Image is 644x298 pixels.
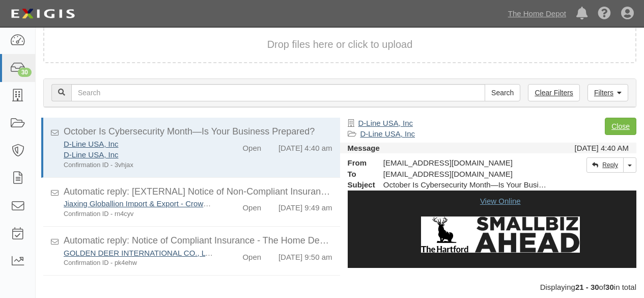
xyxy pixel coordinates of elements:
[605,283,614,291] b: 30
[485,84,520,101] input: Search
[358,119,413,127] a: D-Line USA, Inc
[605,118,636,135] a: Close
[340,179,376,190] strong: Subject
[64,209,214,219] div: Confirmation ID - rn4cyv
[278,248,332,262] div: [DATE] 9:50 am
[376,169,555,179] div: agreement-pexw9w@sbainsurance.homedepot.com
[64,234,332,248] div: Automatic reply: Notice of Compliant Insurance - The Home Depot
[376,157,555,168] div: [EMAIL_ADDRESS][DOMAIN_NAME]
[480,197,521,205] a: View Online
[64,140,119,148] a: D-Line USA, Inc
[348,144,380,152] strong: Message
[340,157,376,168] strong: From
[376,179,555,190] div: October Is Cybersecurity Month—Is Your Business Prepared?
[71,84,485,101] input: Search
[267,37,413,52] button: Drop files here or click to upload
[242,198,261,213] div: Open
[575,143,629,153] div: [DATE] 4:40 AM
[18,68,32,77] div: 30
[587,84,628,101] a: Filters
[64,185,332,199] div: Automatic reply: [EXTERNAL] Notice of Non-Compliant Insurance - The Home Depot
[586,157,624,173] a: Reply
[64,160,214,170] div: Confirmation ID - 3vhjax
[360,129,415,138] a: D-Line USA, Inc
[421,216,580,253] img: Small Biz Ahead Logo
[575,283,599,291] b: 21 - 30
[36,282,644,292] div: Displaying of in total
[242,248,261,262] div: Open
[64,258,214,267] div: Confirmation ID - pk4ehw
[278,139,332,153] div: [DATE] 4:40 am
[598,7,611,20] i: Help Center - Complianz
[528,84,579,101] a: Clear Filters
[64,150,119,159] a: D-Line USA, Inc
[8,5,78,23] img: logo-5460c22ac91f19d4615b14bd174203de0afe785f0fc80cf4dbbc73dc1793850b.png
[278,198,332,213] div: [DATE] 9:49 am
[64,249,215,257] a: GOLDEN DEER INTERNATIONAL CO., LTD
[242,139,261,153] div: Open
[503,4,571,24] a: The Home Depot
[64,199,223,208] a: Jiaxing Globallion Import & Export - Crown Bolt
[64,125,332,139] div: October Is Cybersecurity Month—Is Your Business Prepared?
[340,169,376,179] strong: To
